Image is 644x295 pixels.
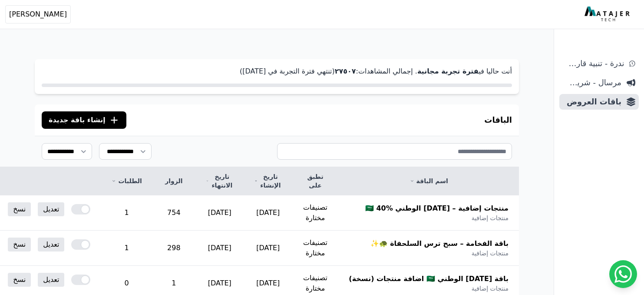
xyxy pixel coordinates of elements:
a: اسم الباقة [349,177,509,185]
td: 754 [152,195,195,231]
span: منتجات إضافية – [DATE] الوطني 🇸🇦 40% [365,203,509,214]
td: تصنيفات مختارة [292,195,339,231]
a: تاريخ الانتهاء [206,172,234,190]
strong: ٢٧٥۰٧ [335,67,356,75]
h3: الباقات [484,114,512,126]
span: باقة الفخامة – سبح ترس السلحفاة 🐢✨ [370,238,509,249]
a: الطلبات [111,177,142,185]
span: إنشاء باقة جديدة [49,115,106,125]
span: منتجات إضافية [472,284,509,293]
span: باقات العروض [563,96,621,108]
p: أنت حاليا في . إجمالي المشاهدات: (تنتهي فترة التجربة في [DATE]) [42,66,512,77]
a: تعديل [38,273,64,287]
td: تصنيفات مختارة [292,231,339,266]
button: [PERSON_NAME] [5,5,71,23]
strong: فترة تجربة مجانية [417,67,479,75]
a: نسخ [8,238,31,251]
td: 1 [101,195,152,231]
span: منتجات إضافية [472,249,509,258]
span: باقة [DATE] الوطني 🇸🇦 اضافة منتجات (نسخة) [349,274,509,284]
span: ندرة - تنبية قارب علي النفاذ [563,57,624,70]
a: تاريخ الإنشاء [254,172,282,190]
img: MatajerTech Logo [585,7,632,22]
span: [PERSON_NAME] [9,9,67,20]
th: الزوار [152,167,195,195]
th: تطبق على [292,167,339,195]
td: 298 [152,231,195,266]
span: مرسال - شريط دعاية [563,77,621,89]
td: [DATE] [195,231,244,266]
td: [DATE] [195,195,244,231]
td: [DATE] [244,195,292,231]
a: نسخ [8,202,31,216]
span: منتجات إضافية [472,214,509,222]
button: إنشاء باقة جديدة [42,111,126,129]
a: تعديل [38,238,64,251]
td: 1 [101,231,152,266]
td: [DATE] [244,231,292,266]
a: نسخ [8,273,31,287]
a: تعديل [38,202,64,216]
